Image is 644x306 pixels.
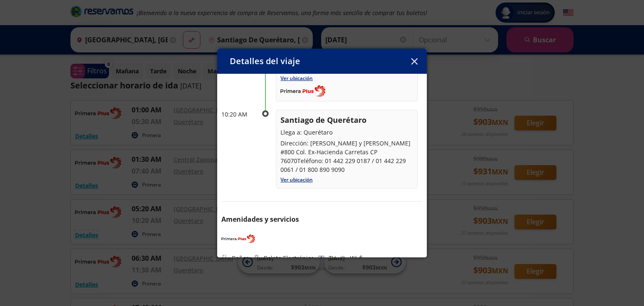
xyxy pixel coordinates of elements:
p: 10:20 AM [221,110,255,119]
p: Wi-fi [350,254,363,262]
img: Completo_color__1_.png [280,85,325,97]
p: Baños [232,254,249,262]
p: Llega a: Querétaro [280,128,413,137]
img: PRIMERA PLUS [221,233,255,245]
p: Santiago de Querétaro [280,114,413,126]
p: Amenidades y servicios [221,214,423,224]
p: TV [329,254,335,262]
p: Detalles del viaje [230,55,300,67]
p: Dirección: [PERSON_NAME] y [PERSON_NAME] #800 Col. Ex-Hacienda Carretas CP 76070Teléfono: 01 442 ... [280,139,413,174]
a: Ver ubicación [280,176,313,183]
a: Ver ubicación [280,75,313,82]
p: Boleto Electrónico [264,254,314,262]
